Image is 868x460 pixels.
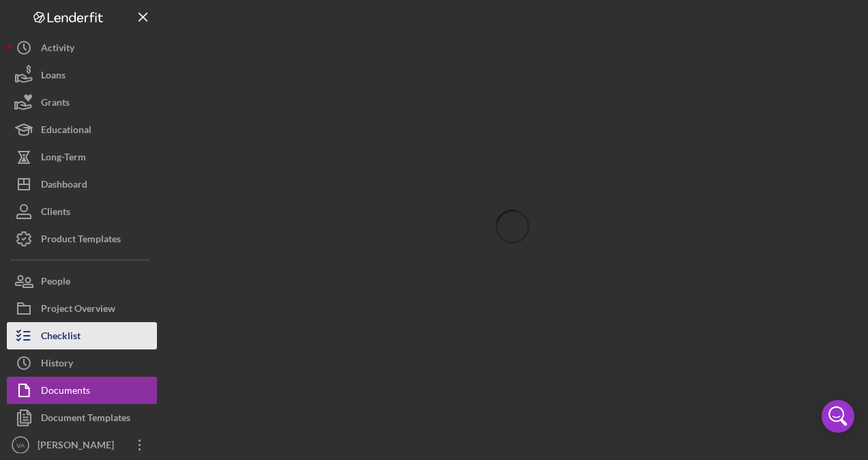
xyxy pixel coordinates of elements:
div: Open Intercom Messenger [822,400,854,433]
button: Product Templates [7,225,157,253]
div: Loans [41,61,66,92]
div: People [41,268,70,298]
div: Activity [41,34,74,65]
div: Educational [41,116,91,147]
div: History [41,349,73,380]
div: Long-Term [41,143,86,174]
button: Checklist [7,322,157,349]
button: Document Templates [7,404,157,431]
div: Product Templates [41,225,121,256]
button: Activity [7,34,157,61]
button: Project Overview [7,295,157,322]
button: VA[PERSON_NAME] [7,431,157,459]
text: VA [16,442,25,449]
div: Document Templates [41,404,130,435]
button: History [7,349,157,377]
button: People [7,268,157,295]
div: Clients [41,198,70,229]
button: Grants [7,89,157,116]
button: Documents [7,377,157,404]
button: Educational [7,116,157,143]
button: Long-Term [7,143,157,171]
button: Loans [7,61,157,89]
button: Clients [7,198,157,225]
div: Project Overview [41,295,115,326]
div: Dashboard [41,171,87,201]
button: Dashboard [7,171,157,198]
div: Grants [41,89,70,119]
div: Documents [41,377,90,407]
div: Checklist [41,322,81,353]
